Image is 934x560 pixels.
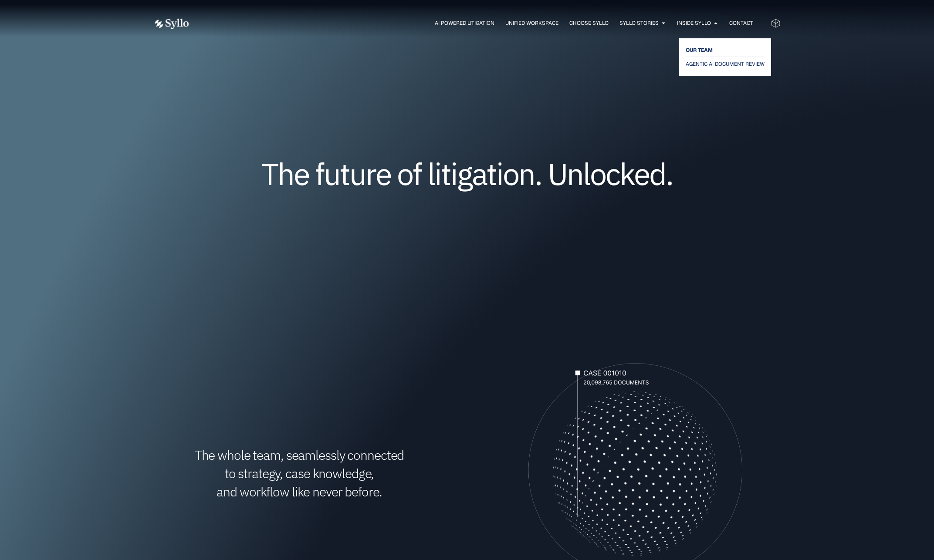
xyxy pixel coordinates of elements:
[677,19,711,27] a: Inside Syllo
[435,19,494,27] a: AI Powered Litigation
[686,45,713,55] span: OUR TEAM
[206,159,728,188] h1: The future of litigation. Unlocked.
[505,19,558,27] a: Unified Workspace
[153,18,189,29] img: white logo
[619,19,659,27] a: Syllo Stories
[569,19,609,27] a: Choose Syllo
[686,59,765,69] a: AGENTIC AI DOCUMENT REVIEW
[206,19,753,27] nav: Menu
[686,45,765,55] a: OUR TEAM
[153,446,445,501] h1: The whole team, seamlessly connected to strategy, case knowledge, and workflow like never before.
[206,19,753,27] div: Menu Toggle
[729,19,753,27] a: Contact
